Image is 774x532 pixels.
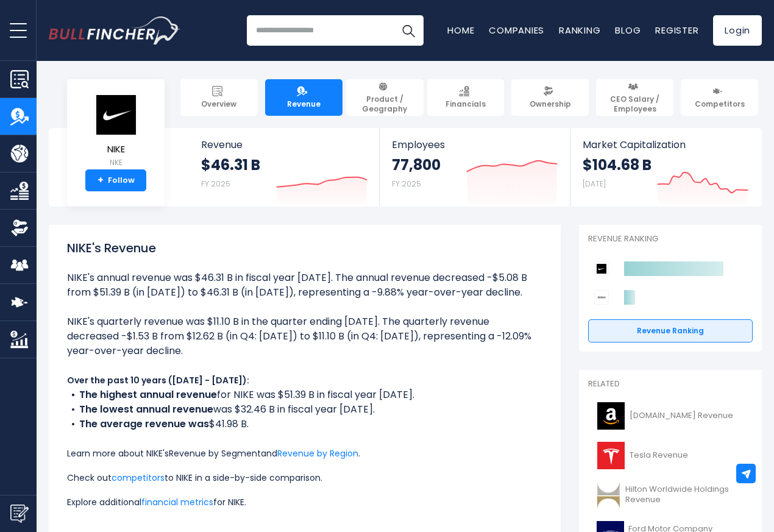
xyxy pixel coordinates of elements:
[94,144,137,155] span: NIKE
[287,99,321,109] span: Revenue
[79,417,209,431] b: The average revenue was
[594,290,609,305] img: Deckers Outdoor Corporation competitors logo
[169,447,261,459] a: Revenue by Segment
[380,128,569,207] a: Employees 77,800 FY 2025
[594,261,609,276] img: NIKE competitors logo
[392,179,421,189] small: FY 2025
[67,374,249,386] b: Over the past 10 years ([DATE] - [DATE]):
[180,79,258,116] a: Overview
[588,319,753,342] a: Revenue Ranking
[49,16,180,44] img: Bullfincher logo
[595,481,622,509] img: HLT logo
[98,175,104,186] strong: +
[79,402,213,416] b: The lowest annual revenue
[67,239,542,257] h1: NIKE's Revenue
[67,417,542,431] li: $41.98 B.
[588,234,753,244] p: Revenue Ranking
[583,179,606,189] small: [DATE]
[67,446,542,461] p: Learn more about NIKE's and .
[713,15,762,46] a: Login
[588,379,753,389] p: Related
[67,402,542,417] li: was $32.46 B in fiscal year [DATE].
[392,139,557,151] span: Employees
[596,79,673,116] a: CEO Salary / Employees
[189,128,380,207] a: Revenue $46.31 B FY 2025
[67,388,542,402] li: for NIKE was $51.39 B in fiscal year [DATE].
[112,472,165,484] a: competitors
[49,16,180,44] a: Go to homepage
[446,99,486,109] span: Financials
[94,94,138,170] a: NIKE NKE
[346,79,424,116] a: Product / Geography
[615,24,641,37] a: Blog
[141,496,213,508] a: financial metrics
[595,442,626,469] img: TSLA logo
[201,179,230,189] small: FY 2025
[392,155,441,174] strong: 77,800
[201,155,260,174] strong: $46.31 B
[489,24,544,37] a: Companies
[10,219,29,237] img: Ownership
[201,139,367,151] span: Revenue
[588,399,753,433] a: [DOMAIN_NAME] Revenue
[595,402,626,430] img: AMZN logo
[352,94,418,113] span: Product / Geography
[265,79,343,116] a: Revenue
[602,94,668,113] span: CEO Salary / Employees
[511,79,589,116] a: Ownership
[67,470,542,485] p: Check out to NIKE in a side-by-side comparison.
[583,155,652,174] strong: $104.68 B
[583,139,748,151] span: Market Capitalization
[588,478,753,512] a: Hilton Worldwide Holdings Revenue
[67,271,542,300] li: NIKE's annual revenue was $46.31 B in fiscal year [DATE]. The annual revenue decreased -$5.08 B f...
[681,79,758,116] a: Competitors
[393,15,424,46] button: Search
[559,24,600,37] a: Ranking
[427,79,505,116] a: Financials
[530,99,571,109] span: Ownership
[67,314,542,358] li: NIKE's quarterly revenue was $11.10 B in the quarter ending [DATE]. The quarterly revenue decreas...
[655,24,698,37] a: Register
[85,169,146,191] a: +Follow
[201,99,236,109] span: Overview
[79,388,217,402] b: The highest annual revenue
[570,128,761,207] a: Market Capitalization $104.68 B [DATE]
[94,157,137,168] small: NKE
[67,495,542,509] p: Explore additional for NIKE.
[588,439,753,472] a: Tesla Revenue
[695,99,745,109] span: Competitors
[277,447,358,459] a: Revenue by Region
[447,24,474,37] a: Home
